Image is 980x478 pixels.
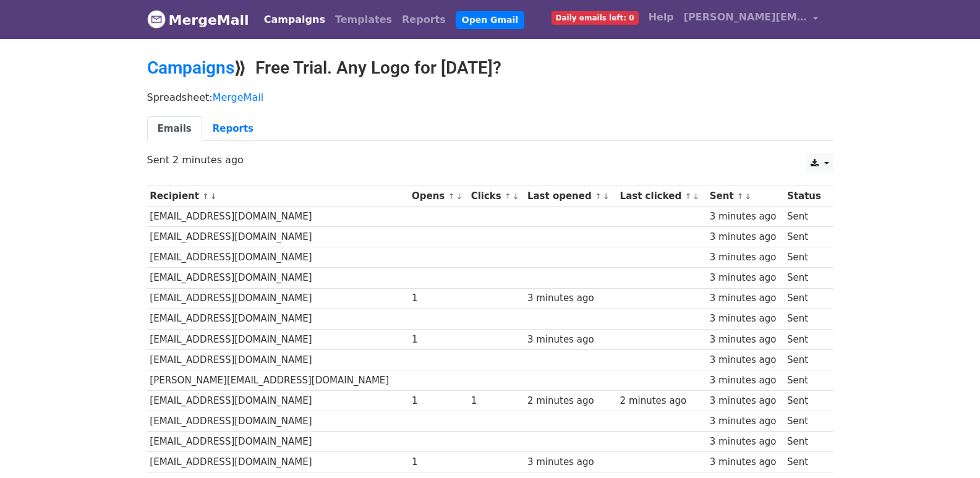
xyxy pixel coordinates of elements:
div: 3 minutes ago [527,455,614,469]
div: 2 minutes ago [620,394,704,408]
a: ↓ [456,192,462,201]
div: 1 [412,455,465,469]
div: 3 minutes ago [710,333,782,347]
td: Sent [784,309,827,329]
div: 3 minutes ago [710,312,782,326]
a: Daily emails left: 0 [547,5,644,30]
span: [PERSON_NAME][EMAIL_ADDRESS][DOMAIN_NAME] [684,10,807,25]
div: 3 minutes ago [710,373,782,388]
a: MergeMail [213,92,263,103]
a: ↓ [603,192,610,201]
td: Sent [784,329,827,349]
a: Reports [202,116,264,142]
a: [PERSON_NAME][EMAIL_ADDRESS][DOMAIN_NAME] [679,5,824,34]
td: Sent [784,349,827,370]
td: [EMAIL_ADDRESS][DOMAIN_NAME] [147,227,409,247]
td: Sent [784,370,827,390]
a: ↑ [595,192,602,201]
td: [EMAIL_ADDRESS][DOMAIN_NAME] [147,309,409,329]
td: Sent [784,268,827,288]
div: 3 minutes ago [710,291,782,305]
th: Opens [409,186,468,207]
td: [PERSON_NAME][EMAIL_ADDRESS][DOMAIN_NAME] [147,370,409,390]
a: Reports [397,7,451,32]
td: [EMAIL_ADDRESS][DOMAIN_NAME] [147,268,409,288]
div: 3 minutes ago [710,435,782,449]
div: 3 minutes ago [710,250,782,265]
a: ↑ [737,192,744,201]
td: Sent [784,288,827,309]
p: Sent 2 minutes ago [147,153,833,166]
a: Campaigns [259,7,330,32]
td: Sent [784,391,827,411]
div: 2 minutes ago [527,394,614,408]
h2: ⟫ Free Trial. Any Logo for [DATE]? [147,58,833,79]
div: 3 minutes ago [710,414,782,429]
td: Sent [784,227,827,247]
img: MergeMail logo [147,10,166,28]
td: [EMAIL_ADDRESS][DOMAIN_NAME] [147,411,409,432]
td: [EMAIL_ADDRESS][DOMAIN_NAME] [147,349,409,370]
a: MergeMail [147,7,249,33]
a: ↑ [448,192,455,201]
td: [EMAIL_ADDRESS][DOMAIN_NAME] [147,329,409,349]
th: Last opened [524,186,617,207]
a: ↑ [202,192,209,201]
td: [EMAIL_ADDRESS][DOMAIN_NAME] [147,207,409,227]
div: 3 minutes ago [710,394,782,408]
th: Clicks [468,186,524,207]
div: 3 minutes ago [710,210,782,224]
a: Emails [147,116,202,142]
td: [EMAIL_ADDRESS][DOMAIN_NAME] [147,288,409,309]
td: [EMAIL_ADDRESS][DOMAIN_NAME] [147,391,409,411]
th: Last clicked [617,186,707,207]
a: ↓ [692,192,699,201]
td: [EMAIL_ADDRESS][DOMAIN_NAME] [147,452,409,472]
p: Spreadsheet: [147,91,833,104]
td: Sent [784,432,827,452]
div: 3 minutes ago [710,271,782,285]
div: 3 minutes ago [527,291,614,305]
div: 3 minutes ago [710,230,782,244]
td: [EMAIL_ADDRESS][DOMAIN_NAME] [147,432,409,452]
a: Templates [330,7,397,32]
th: Status [784,186,827,207]
th: Recipient [147,186,409,207]
td: Sent [784,247,827,268]
div: 3 minutes ago [710,353,782,367]
td: [EMAIL_ADDRESS][DOMAIN_NAME] [147,247,409,268]
a: Help [644,5,679,30]
span: Daily emails left: 0 [552,11,639,25]
div: 1 [412,291,465,305]
a: ↑ [684,192,691,201]
a: ↑ [505,192,511,201]
th: Sent [707,186,784,207]
div: 3 minutes ago [527,333,614,347]
div: 1 [412,394,465,408]
div: 1 [471,394,522,408]
a: ↓ [513,192,519,201]
a: ↓ [210,192,217,201]
td: Sent [784,452,827,472]
td: Sent [784,411,827,432]
a: ↓ [745,192,752,201]
div: 3 minutes ago [710,455,782,469]
div: 1 [412,333,465,347]
a: Open Gmail [456,11,524,29]
a: Campaigns [147,58,234,78]
td: Sent [784,207,827,227]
